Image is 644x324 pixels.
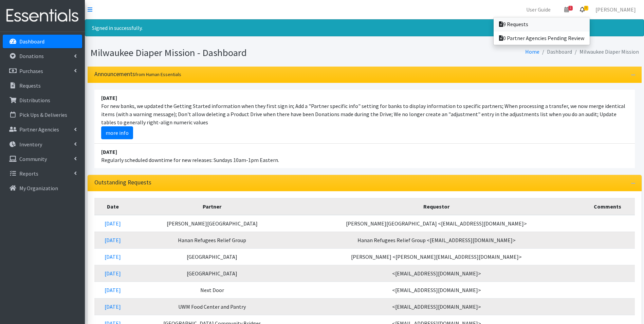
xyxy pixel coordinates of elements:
a: [PERSON_NAME] [590,3,641,16]
p: Inventory [19,141,42,148]
p: Reports [19,170,38,177]
td: Next Door [131,282,293,298]
span: 1 [568,6,573,11]
div: Signed in successfully. [85,19,644,36]
span: 9 [584,6,588,11]
a: My Organization [3,181,82,195]
a: 9 [574,3,590,16]
a: Pick Ups & Deliveries [3,108,82,122]
td: [PERSON_NAME][GEOGRAPHIC_DATA] <[EMAIL_ADDRESS][DOMAIN_NAME]> [293,215,581,232]
img: HumanEssentials [3,4,82,27]
a: more info [101,126,133,139]
h1: Milwaukee Diaper Mission - Dashboard [90,47,362,59]
a: Requests [3,79,82,92]
h3: Outstanding Requests [94,179,151,186]
a: [DATE] [105,287,121,293]
p: My Organization [19,185,58,192]
a: Donations [3,49,82,63]
a: Partner Agencies [3,123,82,136]
a: Purchases [3,64,82,78]
li: Dashboard [539,47,572,57]
a: 1 [559,3,574,16]
td: [GEOGRAPHIC_DATA] [131,265,293,282]
a: 0 Partner Agencies Pending Review [494,31,590,45]
a: [DATE] [105,270,121,277]
p: Donations [19,53,44,59]
a: [DATE] [105,237,121,244]
a: [DATE] [105,253,121,260]
a: User Guide [521,3,556,16]
a: Community [3,152,82,166]
th: Comments [581,198,635,215]
td: <[EMAIL_ADDRESS][DOMAIN_NAME]> [293,265,581,282]
h3: Announcements [94,71,181,78]
th: Partner [131,198,293,215]
a: Reports [3,167,82,180]
p: Community [19,156,47,162]
td: [PERSON_NAME] <[PERSON_NAME][EMAIL_ADDRESS][DOMAIN_NAME]> [293,248,581,265]
li: Milwaukee Diaper Mission [572,47,639,57]
strong: [DATE] [101,94,117,101]
td: <[EMAIL_ADDRESS][DOMAIN_NAME]> [293,298,581,315]
th: Date [94,198,132,215]
a: Dashboard [3,35,82,48]
strong: [DATE] [101,148,117,155]
p: Requests [19,82,41,89]
li: For new banks, we updated the Getting Started information when they first sign in; Add a "Partner... [94,90,635,144]
p: Partner Agencies [19,126,59,133]
td: <[EMAIL_ADDRESS][DOMAIN_NAME]> [293,282,581,298]
p: Dashboard [19,38,44,45]
td: Hanan Refugees Relief Group <[EMAIL_ADDRESS][DOMAIN_NAME]> [293,232,581,248]
a: [DATE] [105,303,121,310]
li: Regularly scheduled downtime for new releases: Sundays 10am-1pm Eastern. [94,144,635,168]
a: 9 Requests [494,17,590,31]
td: [PERSON_NAME][GEOGRAPHIC_DATA] [131,215,293,232]
small: from Human Essentials [135,71,181,77]
a: Distributions [3,93,82,107]
a: Inventory [3,138,82,151]
p: Purchases [19,68,43,74]
a: [DATE] [105,220,121,227]
td: Hanan Refugees Relief Group [131,232,293,248]
td: [GEOGRAPHIC_DATA] [131,248,293,265]
p: Distributions [19,97,50,104]
p: Pick Ups & Deliveries [19,111,67,118]
a: Home [525,48,539,55]
td: UWM Food Center and Pantry [131,298,293,315]
th: Requestor [293,198,581,215]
